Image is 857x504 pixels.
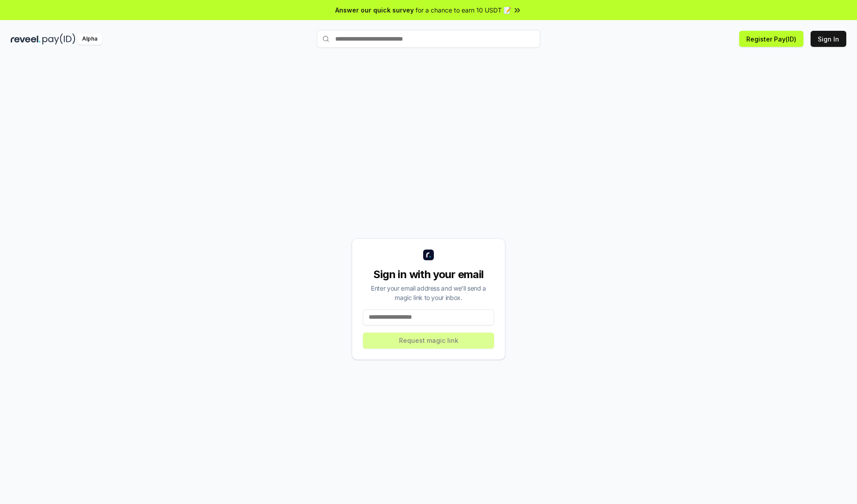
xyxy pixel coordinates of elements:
img: logo_small [423,250,434,260]
div: Enter your email address and we’ll send a magic link to your inbox. [363,283,494,302]
img: reveel_dark [11,33,41,45]
div: Sign in with your email [363,267,494,282]
button: Register Pay(ID) [739,31,803,47]
img: pay_id [42,33,75,45]
button: Sign In [811,31,846,47]
span: Answer our quick survey [335,5,414,15]
span: for a chance to earn 10 USDT 📝 [416,5,511,15]
div: Alpha [77,33,102,45]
